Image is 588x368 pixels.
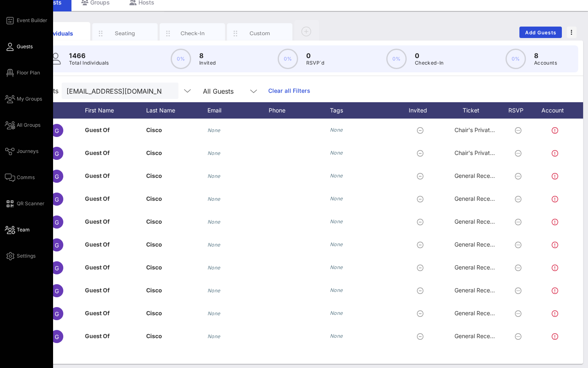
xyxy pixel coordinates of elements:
p: 1466 [69,51,109,61]
span: Settings [17,252,36,260]
span: G [55,310,59,317]
span: Event Builder [17,17,47,24]
span: General Reception [454,241,503,248]
i: None [207,173,220,179]
span: G [55,150,59,157]
a: Floor Plan [5,68,40,78]
div: Seating [107,29,143,37]
span: Guest Of [85,310,110,316]
span: QR Scanner [17,200,45,207]
i: None [207,242,220,248]
a: My Groups [5,94,42,104]
a: Clear all Filters [268,86,310,95]
span: General Reception [454,264,503,271]
div: All Guests [203,88,234,95]
span: My Groups [17,95,42,103]
i: None [330,218,343,224]
p: 0 [306,51,325,61]
span: G [55,196,59,203]
i: None [330,310,343,316]
span: Guest Of [85,264,110,271]
span: G [55,173,59,180]
button: Add Guests [519,27,562,38]
i: None [330,287,343,293]
i: None [330,127,343,133]
i: None [330,150,343,156]
span: Cisco [146,149,162,156]
i: None [207,127,220,133]
span: Guest Of [85,195,110,202]
span: G [55,219,59,226]
a: Guests [5,42,33,52]
span: Team [17,226,30,233]
div: Custom [242,29,278,37]
span: Chair's Private Reception [454,126,522,133]
a: QR Scanner [5,199,45,209]
i: None [207,150,220,156]
span: General Reception [454,310,503,316]
span: Guest Of [85,241,110,248]
p: Total Individuals [69,59,109,67]
div: Account [534,102,579,119]
span: Guest Of [85,172,110,179]
span: General Reception [454,287,503,294]
span: Cisco [146,195,162,202]
span: Cisco [146,332,162,339]
span: Cisco [146,172,162,179]
div: Check-In [174,29,211,37]
p: 8 [199,51,216,61]
span: Guest Of [85,126,110,133]
span: Journeys [17,148,38,155]
span: Cisco [146,126,162,133]
a: Journeys [5,146,38,156]
span: Cisco [146,310,162,316]
span: G [55,242,59,249]
span: Cisco [146,264,162,271]
div: Phone [269,102,330,119]
i: None [330,333,343,339]
div: RSVP [506,102,534,119]
span: Add Guests [525,29,557,36]
span: Chair's Private Reception [454,149,522,156]
span: G [55,333,59,340]
p: Checked-In [415,59,444,67]
div: Last Name [146,102,207,119]
span: Cisco [146,287,162,294]
a: Settings [5,251,36,261]
div: Email [207,102,269,119]
span: G [55,265,59,272]
p: RSVP`d [306,59,325,67]
p: Invited [199,59,216,67]
span: General Reception [454,218,503,225]
p: 8 [534,51,557,61]
div: Individuals [40,29,76,38]
span: Guest Of [85,149,110,156]
p: Accounts [534,59,557,67]
span: General Reception [454,332,503,339]
i: None [207,219,220,225]
span: General Reception [454,195,503,202]
i: None [330,264,343,270]
span: General Reception [454,172,503,179]
div: First Name [85,102,146,119]
p: 0 [415,51,444,61]
div: All Guests [198,83,263,99]
div: Tags [330,102,399,119]
div: Invited [399,102,444,119]
span: Guest Of [85,332,110,339]
i: None [207,310,220,316]
i: None [330,195,343,202]
i: None [207,265,220,271]
span: Guests [17,43,33,50]
span: Cisco [146,241,162,248]
i: None [207,333,220,339]
span: Floor Plan [17,69,40,76]
span: Guest Of [85,218,110,225]
span: G [55,287,59,294]
span: Guest Of [85,287,110,294]
i: None [330,173,343,179]
span: Comms [17,174,35,181]
a: Event Builder [5,16,47,25]
i: None [207,287,220,294]
i: None [207,196,220,202]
